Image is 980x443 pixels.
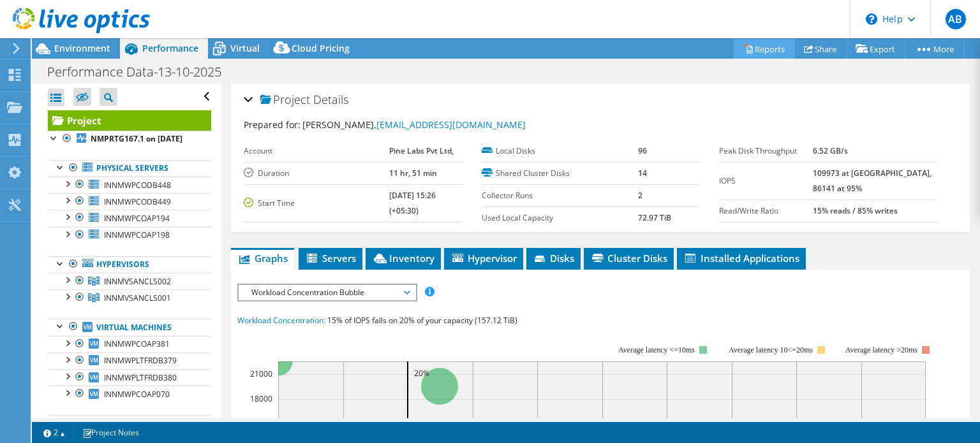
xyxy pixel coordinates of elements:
[230,42,260,54] span: Virtual
[389,190,436,216] b: [DATE] 15:26 (+05:30)
[813,205,898,216] b: 15% reads / 85% writes
[104,180,171,191] span: INNMWPCODB448
[104,213,170,224] span: INNMWPCOAP194
[313,92,348,107] span: Details
[104,276,171,287] span: INNMVSANCLS002
[905,39,964,59] a: More
[104,355,177,366] span: INNMWPLTFRDB379
[104,293,171,303] span: INNMVSANCLS001
[48,336,211,352] a: INNMWPCOAP381
[54,42,110,54] span: Environment
[244,145,389,157] label: Account
[376,119,526,131] a: [EMAIL_ADDRESS][DOMAIN_NAME]
[302,119,526,131] span: [PERSON_NAME],
[292,42,350,54] span: Cloud Pricing
[237,315,325,326] span: Workload Concentration:
[866,13,877,25] svg: \n
[846,39,905,59] a: Export
[638,168,647,178] b: 14
[845,345,917,354] text: Average latency >20ms
[104,229,170,240] span: INNMWPCOAP198
[414,368,429,379] text: 20%
[946,9,966,29] span: AB
[389,168,437,178] b: 11 hr, 51 min
[48,193,211,210] a: INNMWPCODB449
[48,386,211,402] a: INNMWPCOAP070
[305,252,356,265] span: Servers
[638,190,642,201] b: 2
[41,65,241,79] h1: Performance Data-13-10-2025
[719,175,812,187] label: IOPS
[48,369,211,386] a: INNMWPLTFRDB380
[590,252,667,265] span: Cluster Disks
[813,145,848,156] b: 6.52 GB/s
[250,368,272,379] text: 21000
[618,345,695,354] tspan: Average latency <=10ms
[48,289,211,306] a: INNMVSANCLS001
[142,42,198,54] span: Performance
[250,393,272,404] text: 18000
[794,39,847,59] a: Share
[482,145,638,157] label: Local Disks
[482,167,638,180] label: Shared Cluster Disks
[260,94,310,106] span: Project
[244,197,389,210] label: Start Time
[91,133,182,144] b: NMPRTG167.1 on [DATE]
[245,285,409,300] span: Workload Concentration Bubble
[813,168,932,194] b: 109973 at [GEOGRAPHIC_DATA], 86141 at 95%
[48,131,211,147] a: NMPRTG167.1 on [DATE]
[482,189,638,202] label: Collector Runs
[719,145,812,157] label: Peak Disk Throughput
[48,177,211,193] a: INNMWPCODB448
[533,252,574,265] span: Disks
[104,338,170,349] span: INNMWPCOAP381
[813,228,846,238] b: 74.99 TiB
[250,418,272,429] text: 15000
[48,160,211,177] a: Physical Servers
[244,119,301,131] label: Prepared for:
[389,145,454,156] b: Pine Labs Pvt Ltd,
[104,389,170,400] span: INNMWPCOAP070
[244,167,389,180] label: Duration
[48,319,211,335] a: Virtual Machines
[719,227,812,240] label: Average Daily Write
[237,252,288,265] span: Graphs
[48,256,211,273] a: Hypervisors
[48,110,211,131] a: Project
[48,210,211,226] a: INNMWPCOAP194
[389,228,436,254] b: [DATE] 03:35 (+05:30)
[73,425,148,440] a: Project Notes
[638,145,647,156] b: 96
[48,227,211,243] a: INNMWPCOAP198
[638,212,671,223] b: 72.97 TiB
[48,273,211,289] a: INNMVSANCLS002
[683,252,799,265] span: Installed Applications
[104,196,171,207] span: INNMWPCODB449
[327,315,517,326] span: 15% of IOPS falls on 20% of your capacity (157.12 TiB)
[719,205,812,217] label: Read/Write Ratio
[48,352,211,369] a: INNMWPLTFRDB379
[729,345,813,354] tspan: Average latency 10<=20ms
[104,372,177,383] span: INNMWPLTFRDB380
[372,252,434,265] span: Inventory
[450,252,517,265] span: Hypervisor
[34,425,74,440] a: 2
[482,212,638,224] label: Used Local Capacity
[734,39,795,59] a: Reports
